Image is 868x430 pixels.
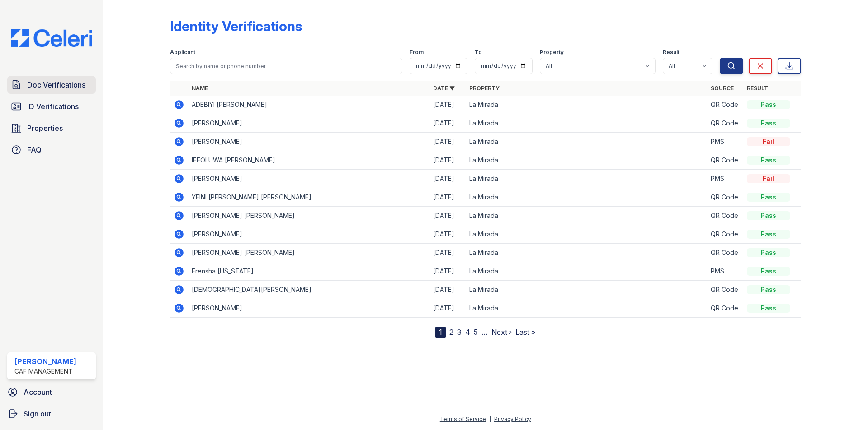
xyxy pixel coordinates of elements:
[188,188,429,207] td: YEINI [PERSON_NAME] [PERSON_NAME]
[14,367,76,376] div: CAF Management
[491,328,512,337] a: Next ›
[747,137,790,146] div: Fail
[747,100,790,109] div: Pass
[465,328,470,337] a: 4
[7,97,96,116] a: ID Verifications
[466,299,707,318] td: La Mirada
[429,96,466,114] td: [DATE]
[707,225,743,244] td: QR Code
[707,188,743,207] td: QR Code
[27,123,63,134] span: Properties
[188,262,429,281] td: Frensha [US_STATE]
[429,207,466,225] td: [DATE]
[429,225,466,244] td: [DATE]
[429,170,466,188] td: [DATE]
[188,96,429,114] td: ADEBIYI [PERSON_NAME]
[481,327,488,338] span: …
[747,174,790,183] div: Fail
[663,49,679,56] label: Result
[188,244,429,262] td: [PERSON_NAME] [PERSON_NAME]
[707,244,743,262] td: QR Code
[466,188,707,207] td: La Mirada
[707,170,743,188] td: PMS
[466,207,707,225] td: La Mirada
[466,281,707,299] td: La Mirada
[192,85,208,92] a: Name
[707,114,743,133] td: QR Code
[170,49,195,56] label: Applicant
[466,225,707,244] td: La Mirada
[7,76,96,94] a: Doc Verifications
[24,408,51,419] span: Sign out
[435,327,446,338] div: 1
[170,18,302,34] div: Identity Verifications
[747,285,790,294] div: Pass
[707,133,743,151] td: PMS
[188,225,429,244] td: [PERSON_NAME]
[747,156,790,165] div: Pass
[466,96,707,114] td: La Mirada
[466,262,707,281] td: La Mirada
[429,114,466,133] td: [DATE]
[440,416,486,422] a: Terms of Service
[27,144,42,155] span: FAQ
[188,170,429,188] td: [PERSON_NAME]
[429,281,466,299] td: [DATE]
[747,248,790,257] div: Pass
[474,328,478,337] a: 5
[540,49,564,56] label: Property
[410,49,424,56] label: From
[449,328,453,337] a: 2
[747,304,790,313] div: Pass
[466,151,707,170] td: La Mirada
[707,151,743,170] td: QR Code
[469,85,500,92] a: Property
[466,114,707,133] td: La Mirada
[188,133,429,151] td: [PERSON_NAME]
[494,416,531,422] a: Privacy Policy
[4,29,99,47] img: CE_Logo_Blue-a8612792a0a2168367f1c8372b55b34899dd931a85d93a1a3d3e32e68fde9ad4.png
[429,262,466,281] td: [DATE]
[188,114,429,133] td: [PERSON_NAME]
[429,151,466,170] td: [DATE]
[457,328,462,337] a: 3
[707,262,743,281] td: PMS
[515,328,535,337] a: Last »
[7,119,96,137] a: Properties
[707,207,743,225] td: QR Code
[27,101,79,112] span: ID Verifications
[14,356,76,367] div: [PERSON_NAME]
[747,267,790,276] div: Pass
[711,85,734,92] a: Source
[188,207,429,225] td: [PERSON_NAME] [PERSON_NAME]
[429,133,466,151] td: [DATE]
[24,387,52,398] span: Account
[489,416,491,422] div: |
[188,281,429,299] td: [DEMOGRAPHIC_DATA][PERSON_NAME]
[7,141,96,159] a: FAQ
[475,49,482,56] label: To
[188,151,429,170] td: IFEOLUWA [PERSON_NAME]
[466,244,707,262] td: La Mirada
[27,79,85,90] span: Doc Verifications
[4,405,99,423] a: Sign out
[4,383,99,401] a: Account
[747,193,790,202] div: Pass
[170,58,402,74] input: Search by name or phone number
[747,85,768,92] a: Result
[747,119,790,128] div: Pass
[747,211,790,220] div: Pass
[707,299,743,318] td: QR Code
[429,244,466,262] td: [DATE]
[707,96,743,114] td: QR Code
[433,85,455,92] a: Date ▼
[466,133,707,151] td: La Mirada
[747,230,790,239] div: Pass
[466,170,707,188] td: La Mirada
[429,299,466,318] td: [DATE]
[429,188,466,207] td: [DATE]
[188,299,429,318] td: [PERSON_NAME]
[707,281,743,299] td: QR Code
